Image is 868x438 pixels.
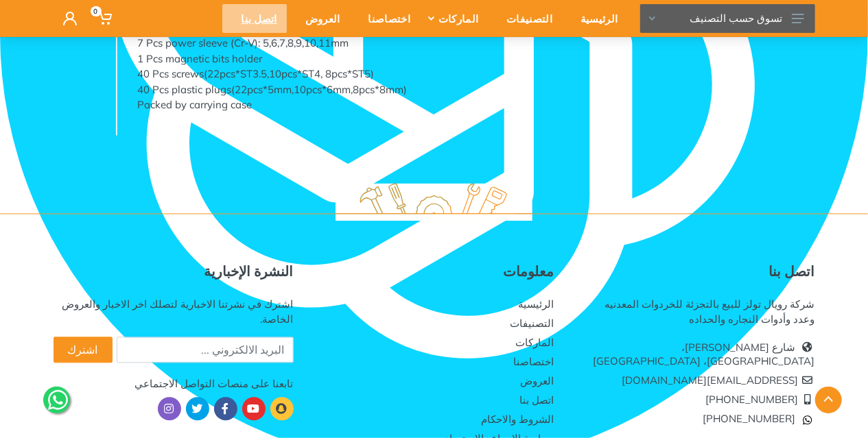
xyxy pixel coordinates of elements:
[314,263,554,280] h5: معلومات
[562,4,627,33] div: الرئيسية
[594,341,815,367] a: شارع [PERSON_NAME]، [GEOGRAPHIC_DATA]، [GEOGRAPHIC_DATA]
[54,263,294,280] h5: النشرة الإخبارية
[511,317,554,330] a: التصنيفات
[514,355,554,368] a: اختصاصنا
[336,183,532,221] img: royal.tools Logo
[703,412,796,425] span: [PHONE_NUMBER]
[482,413,554,426] a: الشروط والاحكام
[640,4,815,33] button: تسوق حسب التصنيف
[420,4,488,33] div: الماركات
[575,263,815,280] h5: اتصل بنا
[222,4,286,33] div: اتصل بنا
[54,297,294,327] div: اشترك في نشرتنا الاخبارية لتصلك اخر الاخبار والعروض الخاصة.
[350,4,420,33] div: اختصاصنا
[488,4,562,33] div: التصنيفات
[287,4,350,33] div: العروض
[519,297,554,311] a: الرئيسية
[117,337,294,363] input: البريد الالكتروني ...
[54,337,113,363] button: اشترك
[575,297,815,327] div: شركة رويال تولز للبيع بالتجزئة للخردوات المعدنيه وعدد وأدوات النجاره والحداده
[521,374,554,387] a: العروض
[54,376,294,391] div: تابعنا على منصات التواصل الاجتماعي
[91,6,102,16] span: 0
[516,336,554,349] a: الماركات
[575,371,815,390] li: [EMAIL_ADDRESS][DOMAIN_NAME]
[703,412,815,425] a: [PHONE_NUMBER]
